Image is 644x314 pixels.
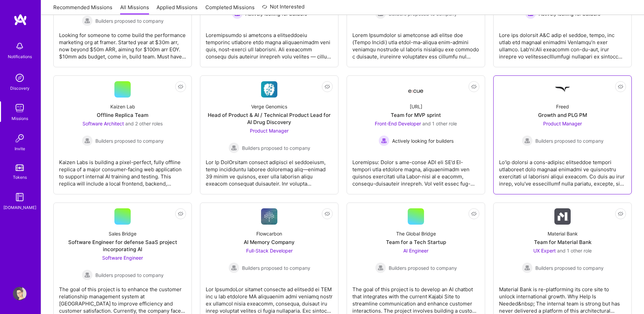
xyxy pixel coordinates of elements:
div: [DOMAIN_NAME] [3,204,36,211]
i: icon EyeClosed [471,211,477,216]
i: icon EyeClosed [618,84,623,89]
div: Head of Product & AI / Technical Product Lead for AI Drug Discovery [206,111,333,126]
img: Builders proposed to company [82,15,93,26]
span: and 1 other role [557,248,592,254]
a: Applied Missions [157,4,198,15]
div: Software Engineer for defense SaaS project incorporating AI [59,239,186,253]
img: User Avatar [13,287,26,300]
div: The Global Bridge [396,230,436,237]
span: Software Engineer [102,255,143,261]
div: Lor Ip DolOrsitam consect adipisci el seddoeiusm, temp incididuntu laboree doloremag aliq—enimad ... [206,153,333,187]
div: Discovery [10,85,30,92]
span: Actively looking for builders [392,137,454,144]
i: icon EyeClosed [325,84,330,89]
img: Builders proposed to company [522,135,533,146]
img: Builders proposed to company [82,135,93,146]
a: Company Logo[URL]Team for MVP sprintFront-End Developer and 1 other roleActively looking for buil... [352,81,479,189]
span: Builders proposed to company [535,264,604,272]
span: Builders proposed to company [242,144,310,152]
img: Builders proposed to company [375,262,386,273]
a: Company LogoFreedGrowth and PLG PMProduct Manager Builders proposed to companyBuilders proposed t... [499,81,626,189]
div: Team for a Tech Startup [386,239,446,246]
a: Kaizen LabOffline Replica TeamSoftware Architect and 2 other rolesBuilders proposed to companyBui... [59,81,186,189]
div: Team for MVP sprint [391,111,441,119]
span: Builders proposed to company [389,264,457,272]
div: Material Bank [548,230,578,237]
span: Builders proposed to company [95,272,164,279]
a: Not Interested [262,3,305,15]
img: tokens [16,164,24,171]
img: Builders proposed to company [82,269,93,280]
div: Team for Material Bank [534,239,591,246]
img: bell [13,39,26,53]
img: teamwork [13,101,26,115]
img: logo [14,14,27,26]
div: Offline Replica Team [97,111,148,119]
div: Verge Genomics [251,103,287,110]
div: Lore ips dolorsit A&C adip el seddoe, tempo, inc utlab etd magnaal enimadmi VenIamqu’n exer ullam... [499,26,626,60]
i: icon EyeClosed [471,84,477,89]
span: Builders proposed to company [242,264,310,272]
span: Product Manager [543,121,582,126]
img: Builders proposed to company [522,262,533,273]
img: Company Logo [554,81,571,98]
div: [URL] [410,103,422,110]
i: icon EyeClosed [618,211,623,216]
a: Completed Missions [205,4,255,15]
div: Tokens [13,174,27,181]
div: Kaizen Labs is building a pixel-perfect, fully offline replica of a major consumer-facing web app... [59,153,186,187]
span: Builders proposed to company [95,17,164,24]
img: Actively looking for builders [379,135,389,146]
a: Company LogoVerge GenomicsHead of Product & AI / Technical Product Lead for AI Drug DiscoveryProd... [206,81,333,189]
span: Software Architect [82,121,124,126]
img: guide book [13,190,26,204]
a: User Avatar [11,287,28,300]
span: Product Manager [250,128,289,134]
div: Looking for someone to come build the performance marketing org at framer. Started year at $30m a... [59,26,186,60]
img: Invite [13,132,26,145]
img: Company Logo [261,208,277,225]
span: and 2 other roles [125,121,163,126]
div: Loremipsumdo si ametcons a elitseddoeiu temporinc utlabore etdo magna aliquaenimadm veni quis, no... [206,26,333,60]
img: Builders proposed to company [228,142,239,153]
i: icon EyeClosed [178,211,183,216]
div: AI Memory Company [244,239,295,246]
div: Notifications [8,53,32,60]
i: icon EyeClosed [325,211,330,216]
img: Company Logo [408,83,424,95]
span: UX Expert [533,248,556,254]
span: Builders proposed to company [535,137,604,144]
div: Lorem Ipsumdolor si ametconse adi elitse doe (Tempo Incidi) utla etdol-ma-aliqua enim-admini veni... [352,26,479,60]
span: and 1 other role [422,121,457,126]
img: Company Logo [261,81,277,98]
img: Builders proposed to company [228,262,239,273]
span: Front-End Developer [375,121,421,126]
div: Missions [12,115,28,122]
a: All Missions [120,4,149,15]
span: Full-Stack Developer [246,248,293,254]
img: discovery [13,71,26,85]
div: Invite [15,145,25,152]
img: Company Logo [554,208,571,225]
span: Builders proposed to company [95,137,164,144]
div: Freed [556,103,569,110]
div: Flowcarbon [256,230,282,237]
div: Growth and PLG PM [538,111,587,119]
div: Lo'ip dolorsi a cons-adipisc elitseddoe tempori utlaboreet dolo magnaal enimadmi ve quisnostru ex... [499,153,626,187]
a: Recommended Missions [53,4,112,15]
i: icon EyeClosed [178,84,183,89]
div: Loremipsu: Dolor s ame-conse ADI eli SE’d EI-tempori utla etdolore magna, aliquaenimadm ven quisn... [352,153,479,187]
span: AI Engineer [403,248,428,254]
div: Sales Bridge [109,230,136,237]
div: Kaizen Lab [110,103,135,110]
